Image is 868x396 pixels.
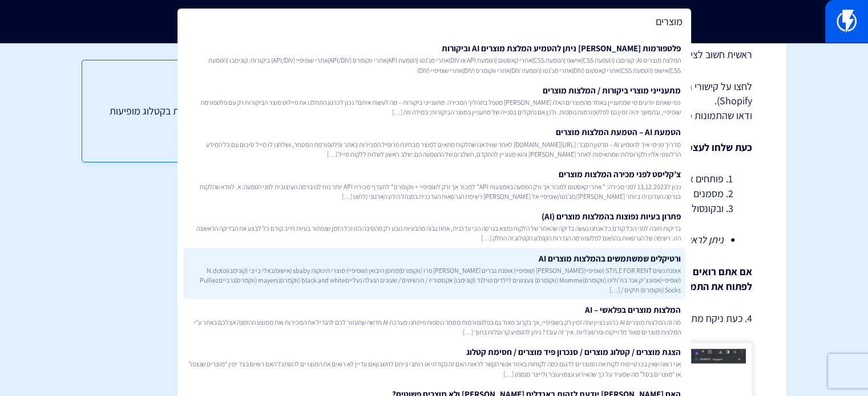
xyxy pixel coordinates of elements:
em: ניתן לראות דוגמה בסרטון הפנימי הבא: ) [481,233,724,246]
a: פלטפורמות [PERSON_NAME] ניתן להטמיע המלצת מוצרים AI וביקורותהמלצת מוצרים AI: קוניםבו (הטמעת CSS)א... [183,38,685,80]
span: מדריך פנימי איך להטמיע AI – סרטון הסבר: [URL][DOMAIN_NAME] לאחר שווידאנו שהלקוח מתאים למוצר מבחינ... [188,140,681,159]
a: הטמעת AI – הטמעת המלצות מוצריםמדריך פנימי איך להטמיע AI – סרטון הסבר: [URL][DOMAIN_NAME] לאחר שוו... [183,121,685,164]
a: הצגת מוצרים / קטלוג מוצרים / סנכרון פיד מוצרים / חסימת קטלוגאני רואה שאין בכרטייסית לקוח את המוצר... [183,341,685,383]
a: צ’קליסט לפני מכירה המלצות מוצריםנכון ל13.12.2023 לפני מכירה: * אתרי קאסטום למכור אך ורק הטמעה באמ... [183,164,685,206]
a: אם כל התמונות בקטלוג מופיעות "שבורות" [105,104,232,133]
a: ורטיקלים שמשתמשים בהמלצות מוצרים AIאופנת נשים STYLE FOR RENT (שופיפיי)[PERSON_NAME] (שופיפיי) אופ... [183,248,685,300]
p: לחצו על קישורי תמונה בתוך הקטלוג של המשתמש (אם אפשרי, למשל אינכם יכול יםלראות את הקטלוג עבור משתמ... [307,79,752,123]
a: מתענייני מוצרי ביקורות / המלצות מוצריםכפי שאתם יודעים מי שמתעניין באחד מהמוצרים האלו [PERSON_NAME... [183,80,685,122]
span: כפי שאתם יודעים מי שמתעניין באחד מהמוצרים האלו [PERSON_NAME] מטפל בתהליך המכירה. מתענייני ביקורות... [188,97,681,117]
li: פותחים את הקונסול [336,172,724,186]
span: אני רואה שאין בכרטייסית לקוח את המוצרים לדגום כמה לקוחות באזור אנשי הקשר לראות האם זה נקודתי או ר... [188,359,681,378]
h3: תוכן [105,83,232,98]
span: המלצת מוצרים AI: קוניםבו (הטמעת CSS)אישופ (הטמעת CSS)אתרי קאסטום (הטמעת API או DIV)אתרי מג’נטו (ה... [188,55,681,75]
span: נכון ל13.12.2023 לפני מכירה: * אתרי קאסטום למכור אך ורק הטמעה באמצעות API* למכור אך ורק לשופיפיי ... [188,182,681,201]
span: בדיקות חובה לפני הכל קודם כל אנחנו נעשה בדיקה שהאתר של הלקוח נמצא בגרסה הכי עדכנית, אחוז גבוה מהב... [188,223,681,243]
a: פתרון בעיות נפוצות בהמלצות מוצרים (AI)בדיקות חובה לפני הכל קודם כל אנחנו נעשה בדיקה שהאתר של הלקו... [183,206,685,248]
span: אופנת נשים STYLE FOR RENT (שופיפיי)[PERSON_NAME] (שופיפיי) אופנת גברים [PERSON_NAME] פרו (ווקומרס... [188,266,681,295]
li: ובקונסול עצמו נסו לפתוח את הקישור לתמונה שמוצג על האלמנט בלשונית חדשה [336,201,724,216]
span: מה זה המלצות מוצרים AI כרגע נציין שזה זמין רק בשופיפיי, אך בקרוב מאוד גם בפלטפורמות מסחר נוספות פ... [188,317,681,337]
li: מסמנים את האלמנט של התמונה השבורה [336,186,724,201]
input: חיפוש מהיר... [177,9,691,35]
a: המלצות מוצרים בפלאשי – AIמה זה המלצות מוצרים AI כרגע נציין שזה זמין רק בשופיפיי, אך בקרוב מאוד גם... [183,299,685,341]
